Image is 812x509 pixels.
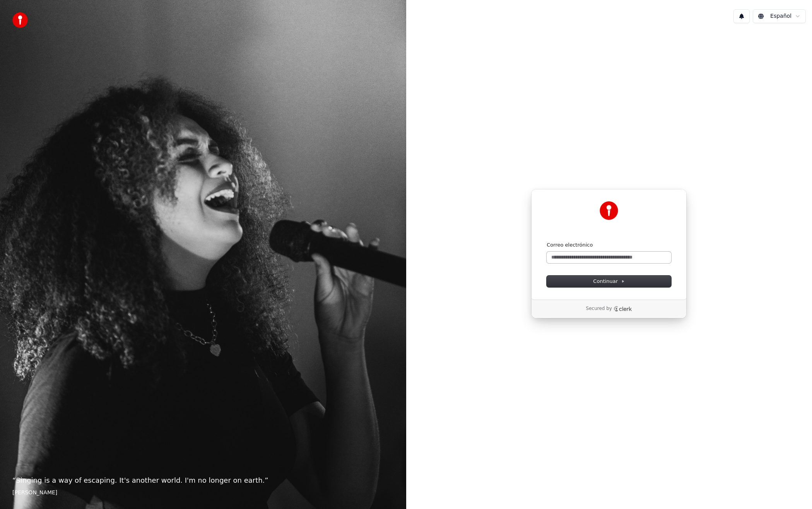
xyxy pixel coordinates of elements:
[547,276,671,287] button: Continuar
[12,489,394,497] footer: [PERSON_NAME]
[593,278,625,285] span: Continuar
[586,306,612,312] p: Secured by
[614,306,632,312] a: Clerk logo
[12,475,394,486] p: “ Singing is a way of escaping. It's another world. I'm no longer on earth. ”
[12,12,28,28] img: youka
[547,242,593,249] label: Correo electrónico
[600,201,618,220] img: Youka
